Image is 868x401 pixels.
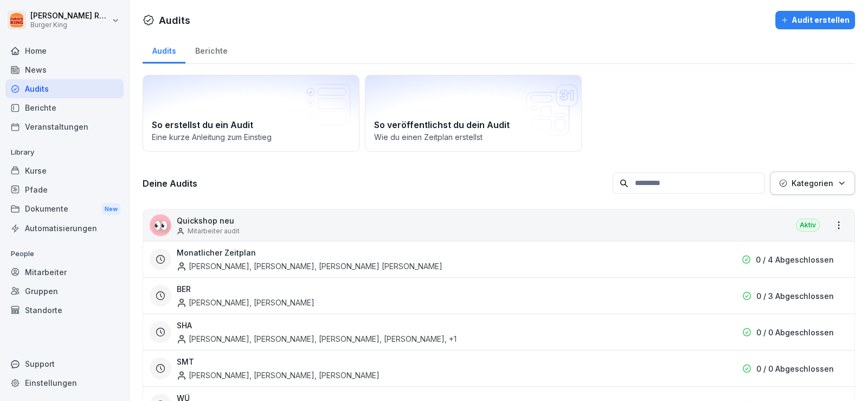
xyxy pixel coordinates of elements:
[775,11,855,29] button: Audit erstellen
[177,356,194,367] h3: SMT
[159,13,190,28] h1: Audits
[781,14,850,26] div: Audit erstellen
[143,36,185,63] a: Audits
[177,215,240,226] p: Quickshop neu
[185,36,237,63] a: Berichte
[5,98,124,117] a: Berichte
[756,254,834,265] p: 0 / 4 Abgeschlossen
[5,180,124,199] a: Pfade
[365,75,582,152] a: So veröffentlichst du dein AuditWie du einen Zeitplan erstellst
[5,117,124,136] a: Veranstaltungen
[5,144,124,161] p: Library
[796,219,820,232] div: Aktiv
[177,333,456,345] div: [PERSON_NAME], [PERSON_NAME], [PERSON_NAME], [PERSON_NAME] , +1
[5,245,124,263] p: People
[756,363,834,374] p: 0 / 0 Abgeschlossen
[792,177,833,189] p: Kategorien
[756,290,834,302] p: 0 / 3 Abgeschlossen
[5,79,124,98] a: Audits
[152,118,350,131] h2: So erstellst du ein Audit
[188,226,240,236] p: Mitarbeiter audit
[5,282,124,301] a: Gruppen
[30,21,110,29] p: Burger King
[5,41,124,60] a: Home
[177,297,314,308] div: [PERSON_NAME], [PERSON_NAME]
[374,131,573,143] p: Wie du einen Zeitplan erstellst
[177,260,442,272] div: [PERSON_NAME], [PERSON_NAME], [PERSON_NAME] [PERSON_NAME]
[150,214,171,236] div: 👀
[5,354,124,373] div: Support
[5,263,124,282] a: Mitarbeiter
[5,301,124,320] a: Standorte
[177,320,192,331] h3: SHA
[374,118,573,131] h2: So veröffentlichst du dein Audit
[5,373,124,392] a: Einstellungen
[177,283,191,295] h3: BER
[5,219,124,238] a: Automatisierungen
[143,75,359,152] a: So erstellst du ein AuditEine kurze Anleitung zum Einstieg
[102,203,120,215] div: New
[152,131,350,143] p: Eine kurze Anleitung zum Einstieg
[756,327,834,338] p: 0 / 0 Abgeschlossen
[5,199,124,219] div: Dokumente
[770,171,855,195] button: Kategorien
[5,60,124,79] a: News
[177,370,380,381] div: [PERSON_NAME], [PERSON_NAME], [PERSON_NAME]
[30,11,110,21] p: [PERSON_NAME] Rohrich
[143,177,607,189] h3: Deine Audits
[5,161,124,180] a: Kurse
[5,199,124,219] a: DokumenteNew
[177,247,256,258] h3: Monatlicher Zeitplan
